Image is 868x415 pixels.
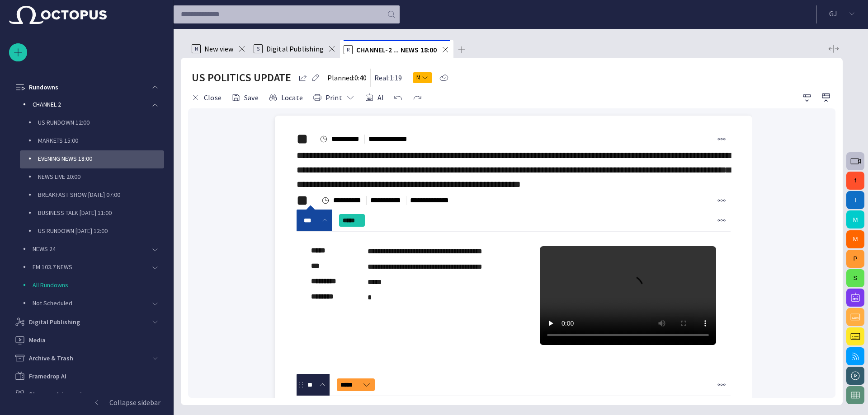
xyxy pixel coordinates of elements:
[33,280,164,289] p: All Rundowns
[9,367,164,385] div: Framedrop AI
[29,317,80,326] p: Digital Publishing
[29,83,58,92] p: Rundowns
[374,72,402,83] p: Real: 1:19
[228,89,262,106] button: Save
[356,45,437,54] span: CHANNEL-2 ... NEWS 18:00
[14,277,164,295] div: All Rundowns
[362,89,387,106] button: AI
[192,44,201,53] p: N
[109,397,160,408] p: Collapse sidebar
[188,89,225,106] button: Close
[20,205,164,223] div: BUSINESS TALK [DATE] 11:00
[38,136,164,145] p: MARKETS 15:00
[188,40,250,58] div: NNew view
[33,298,146,308] p: Not Scheduled
[29,372,66,381] p: Framedrop AI
[265,89,306,106] button: Locate
[38,172,164,181] p: NEWS LIVE 20:00
[38,190,164,199] p: BREAKFAST SHOW [DATE] 07:00
[250,40,340,58] div: SDigital Publishing
[829,8,837,19] p: G J
[340,40,453,58] div: RCHANNEL-2 ... NEWS 18:00
[254,44,263,53] p: S
[33,244,146,253] p: NEWS 24
[9,393,164,411] button: Collapse sidebar
[846,230,864,248] button: M
[266,44,324,53] span: Digital Publishing
[846,191,864,209] button: I
[413,70,432,86] button: M
[38,226,164,235] p: US RUNDOWN [DATE] 12:00
[33,262,146,271] p: FM 103.7 NEWS
[344,45,353,54] p: R
[20,114,164,132] div: US RUNDOWN 12:00
[20,150,164,168] div: EVENING NEWS 18:00
[29,354,73,363] p: Archive & Trash
[33,100,146,109] p: CHANNEL 2
[327,72,367,83] p: Planned: 0:40
[9,331,164,349] div: Media
[416,73,421,82] span: M
[38,208,164,217] p: BUSINESS TALK [DATE] 11:00
[204,44,234,53] span: New view
[9,24,164,339] ul: main menu
[20,132,164,150] div: MARKETS 15:00
[9,385,164,403] div: Story-centric preview
[846,210,864,228] button: M
[846,250,864,268] button: P
[29,336,46,345] p: Media
[38,154,164,163] p: EVENING NEWS 18:00
[38,118,164,127] p: US RUNDOWN 12:00
[310,89,358,106] button: Print
[9,6,107,24] img: Octopus News Room
[29,390,90,399] p: Story-centric preview
[846,269,864,287] button: S
[822,5,863,22] button: GJ
[20,223,164,241] div: US RUNDOWN [DATE] 12:00
[20,187,164,205] div: BREAKFAST SHOW [DATE] 07:00
[192,70,291,85] h2: US POLITICS UPDATE
[846,172,864,190] button: f
[20,168,164,187] div: NEWS LIVE 20:00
